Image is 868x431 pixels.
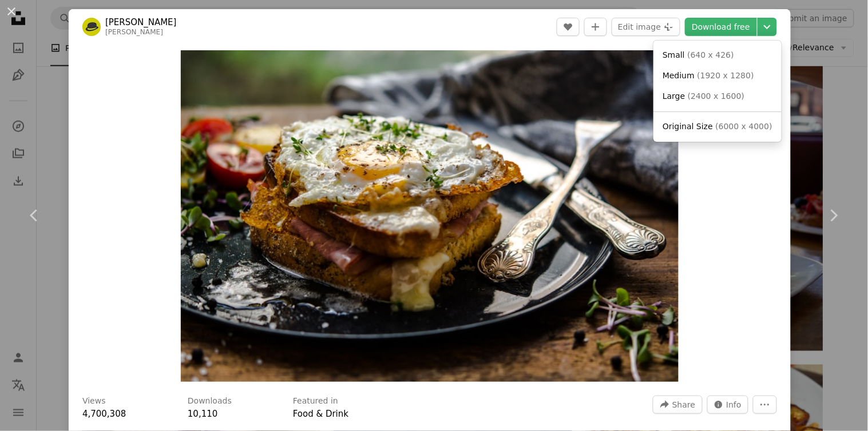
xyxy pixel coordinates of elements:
[653,41,782,142] div: Choose download size
[663,71,695,80] span: Medium
[716,122,772,131] span: ( 6000 x 4000 )
[663,122,713,131] span: Original Size
[697,71,754,80] span: ( 1920 x 1280 )
[663,91,685,101] span: Large
[688,91,744,101] span: ( 2400 x 1600 )
[663,50,685,59] span: Small
[688,50,735,59] span: ( 640 x 426 )
[758,18,777,36] button: Choose download size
